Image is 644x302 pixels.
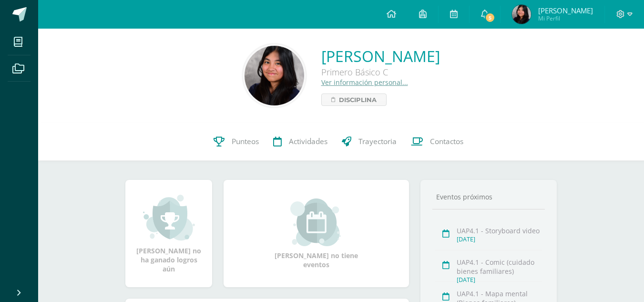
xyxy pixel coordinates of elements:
span: Actividades [289,136,327,146]
div: UAP4.1 - Comic (cuidado bienes familiares) [457,258,542,276]
a: Punteos [206,123,266,161]
div: [DATE] [457,276,542,284]
span: Contactos [430,136,463,146]
span: [PERSON_NAME] [538,6,593,15]
img: bcabdf416eb226953b0d68f97b2cf982.png [245,46,304,105]
a: Contactos [404,123,470,161]
div: [PERSON_NAME] no tiene eventos [269,198,364,269]
span: Punteos [232,136,259,146]
div: UAP4.1 - Storyboard video [457,226,542,235]
span: Trayectoria [358,136,397,146]
a: Actividades [266,123,335,161]
img: event_small.png [290,198,342,246]
div: [PERSON_NAME] no ha ganado logros aún [135,194,203,273]
span: Disciplina [339,94,377,105]
span: 5 [485,12,495,23]
a: Disciplina [321,94,387,106]
span: Mi Perfil [538,14,593,22]
img: 014b95b3d57dfcf111ab265d698185a5.png [512,5,531,24]
div: Primero Básico C [321,66,440,78]
a: Trayectoria [335,123,404,161]
img: achievement_small.png [143,194,195,241]
div: [DATE] [457,235,542,243]
a: Ver información personal... [321,78,408,87]
a: [PERSON_NAME] [321,46,440,66]
div: Eventos próximos [432,192,545,201]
